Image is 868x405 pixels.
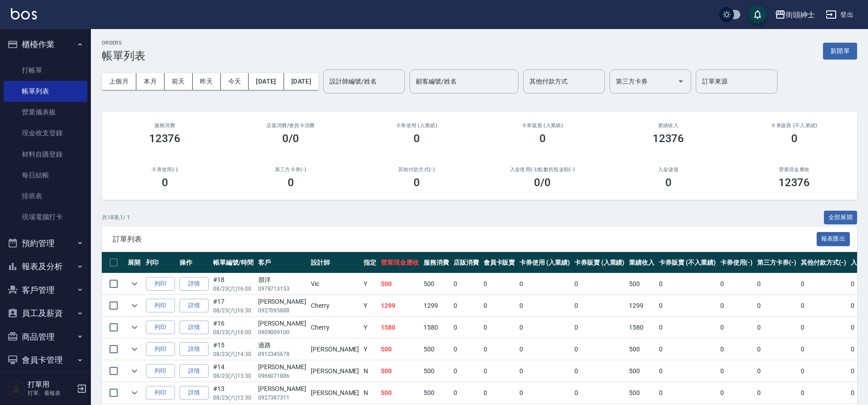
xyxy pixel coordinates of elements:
[572,295,627,316] td: 0
[128,386,141,400] button: expand row
[755,361,798,382] td: 0
[517,252,572,273] th: 卡券使用 (入業績)
[309,295,361,316] td: Cherry
[211,295,256,316] td: #17
[665,176,672,189] h3: 0
[309,252,361,273] th: 設計師
[165,73,193,90] button: 前天
[379,361,421,382] td: 500
[213,328,254,336] p: 08/23 (六) 16:00
[572,339,627,360] td: 0
[817,234,850,243] a: 報表匯出
[211,317,256,338] td: #16
[379,317,421,338] td: 1580
[128,342,141,356] button: expand row
[309,339,361,360] td: [PERSON_NAME]
[798,252,848,273] th: 其他付款方式(-)
[517,273,572,295] td: 0
[798,317,848,338] td: 0
[258,372,306,380] p: 0966071886
[361,361,379,382] td: N
[4,60,87,81] a: 打帳單
[771,5,818,24] button: 街頭紳士
[673,74,688,89] button: Open
[282,132,299,145] h3: 0/0
[128,364,141,378] button: expand row
[211,361,256,382] td: #14
[791,132,798,145] h3: 0
[361,252,379,273] th: 指定
[817,232,850,246] button: 報表匯出
[786,9,815,20] div: 街頭紳士
[572,317,627,338] td: 0
[361,339,379,360] td: Y
[180,386,209,400] a: 詳情
[258,319,306,328] div: [PERSON_NAME]
[102,49,145,62] h3: 帳單列表
[481,252,518,273] th: 會員卡販賣
[113,235,817,244] span: 訂單列表
[653,132,684,145] h3: 12376
[361,382,379,404] td: N
[572,361,627,382] td: 0
[823,46,857,55] a: 新開單
[258,341,306,350] div: 過路
[4,186,87,207] a: 排班表
[364,167,469,173] h2: 其他付款方式(-)
[534,176,551,189] h3: 0 /0
[4,102,87,123] a: 營業儀表板
[421,382,451,404] td: 500
[451,361,481,382] td: 0
[379,295,421,316] td: 1299
[180,277,209,291] a: 詳情
[239,167,343,173] h2: 第三方卡券(-)
[4,301,87,325] button: 員工及薪資
[798,295,848,316] td: 0
[256,252,309,273] th: 客戶
[755,295,798,316] td: 0
[102,73,136,90] button: 上個月
[221,73,249,90] button: 今天
[822,6,857,23] button: 登出
[258,297,306,306] div: [PERSON_NAME]
[755,252,798,273] th: 第三方卡券(-)
[481,295,518,316] td: 0
[798,339,848,360] td: 0
[481,361,518,382] td: 0
[748,5,767,24] button: save
[657,339,718,360] td: 0
[180,342,209,356] a: 詳情
[627,252,657,273] th: 業績收入
[213,372,254,380] p: 08/23 (六) 13:30
[657,295,718,316] td: 0
[211,273,256,295] td: #18
[421,339,451,360] td: 500
[4,255,87,278] button: 報表及分析
[421,252,451,273] th: 服務消費
[824,211,858,225] button: 全部展開
[258,350,306,358] p: 0912345678
[481,317,518,338] td: 0
[798,361,848,382] td: 0
[28,380,74,389] h5: 打單用
[180,299,209,313] a: 詳情
[102,213,130,222] p: 共 18 筆, 1 / 1
[113,123,217,128] h3: 服務消費
[177,252,211,273] th: 操作
[213,306,254,315] p: 08/23 (六) 16:30
[4,144,87,165] a: 材料自購登錄
[128,277,141,291] button: expand row
[627,361,657,382] td: 500
[798,382,848,404] td: 0
[379,382,421,404] td: 500
[517,317,572,338] td: 0
[4,325,87,349] button: 商品管理
[657,317,718,338] td: 0
[616,167,720,173] h2: 入金儲值
[239,123,343,128] h2: 店販消費 /會員卡消費
[718,361,755,382] td: 0
[144,252,177,273] th: 列印
[125,252,144,273] th: 展開
[421,361,451,382] td: 500
[421,273,451,295] td: 500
